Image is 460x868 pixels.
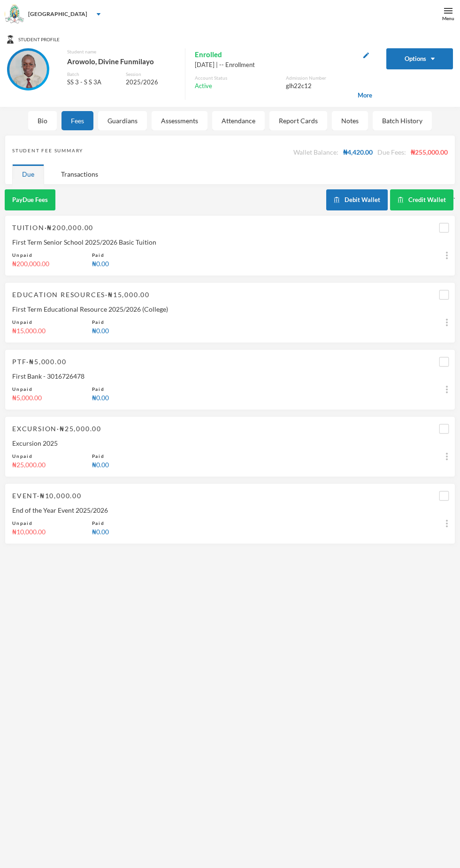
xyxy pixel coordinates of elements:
[446,252,448,259] img: more
[51,164,108,184] div: Transactions
[360,49,372,60] button: Edit
[5,5,24,24] img: logo
[12,438,448,448] div: Excursion 2025
[12,237,448,247] div: First Term Senior School 2025/2026 Basic Tuition
[12,386,33,393] div: Unpaid
[28,10,87,18] div: [GEOGRAPHIC_DATA]
[126,78,176,87] div: 2025/2026
[293,148,338,156] span: Wallet Balance:
[212,111,265,130] div: Attendance
[12,453,33,460] div: Unpaid
[126,71,176,78] div: Session
[446,319,448,326] img: more
[92,259,109,269] div: ₦0.00
[92,460,109,470] div: ₦0.00
[411,148,448,156] span: ₦255,000.00
[12,424,101,434] div: Excursion · ₦25,000.00
[152,111,207,130] div: Assessments
[442,15,454,22] div: Menu
[343,148,373,156] span: ₦4,420.00
[18,36,60,43] span: Student Profile
[92,386,105,393] div: Paid
[12,357,66,367] div: PTF · ₦5,000.00
[12,259,49,269] div: ₦200,000.00
[326,189,455,210] div: `
[373,111,432,130] div: Batch History
[377,148,406,156] span: Due Fees:
[446,520,448,527] img: more
[28,111,57,130] div: Bio
[12,147,83,157] div: Student Fee Summary
[67,71,119,78] div: Batch
[195,75,281,82] div: Account Status
[446,386,448,393] img: more
[326,189,388,210] button: Debit Wallet
[195,82,212,91] span: Active
[12,491,82,501] div: Event · ₦10,000.00
[12,527,46,537] div: ₦10,000.00
[12,371,448,381] div: First Bank - 3016726478
[446,453,448,460] img: more
[195,48,222,60] span: Enrolled
[286,82,372,91] div: glh22c12
[12,460,46,470] div: ₦25,000.00
[98,111,147,130] div: Guardians
[67,78,119,87] div: SS 3 - S S 3A
[12,164,44,184] div: Due
[269,111,327,130] div: Report Cards
[12,326,46,336] div: ₦15,000.00
[12,252,33,259] div: Unpaid
[92,393,109,403] div: ₦0.00
[9,51,47,88] img: STUDENT
[195,60,372,70] div: [DATE] | -- Enrollment
[12,520,33,527] div: Unpaid
[92,319,105,326] div: Paid
[12,290,150,299] div: Education Resources · ₦15,000.00
[92,453,105,460] div: Paid
[358,91,372,100] span: More
[92,252,105,259] div: Paid
[12,223,93,232] div: Tuition · ₦200,000.00
[386,48,453,69] button: Options
[12,304,448,314] div: First Term Educational Resource 2025/2026 (College)
[92,520,105,527] div: Paid
[12,393,42,403] div: ₦5,000.00
[61,111,93,130] div: Fees
[92,527,109,537] div: ₦0.00
[5,189,55,210] button: PayDue Fees
[67,48,176,55] div: Student name
[286,75,372,82] div: Admission Number
[12,319,33,326] div: Unpaid
[12,505,448,515] div: End of the Year Event 2025/2026
[92,326,109,336] div: ₦0.00
[67,55,176,67] div: Arowolo, Divine Funmilayo
[390,189,453,210] button: Credit Wallet
[332,111,368,130] div: Notes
